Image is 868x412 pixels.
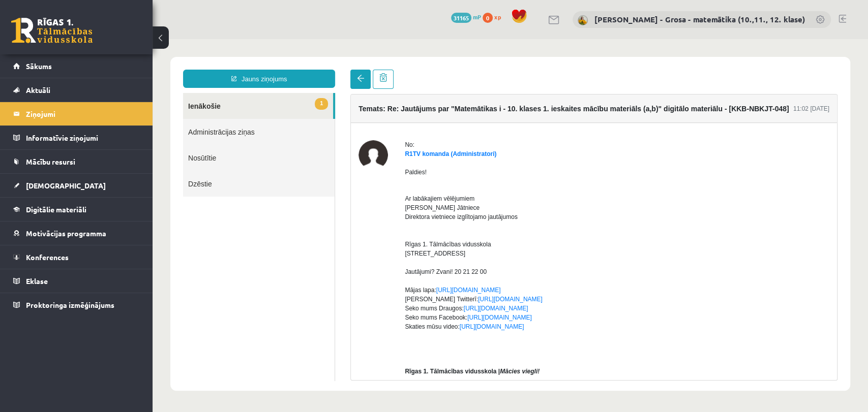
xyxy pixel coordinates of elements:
[307,284,372,291] a: [URL][DOMAIN_NAME]
[31,106,182,132] a: Nosūtītie
[31,80,182,106] a: Administrācijas ziņas
[31,132,182,157] a: Dzēstie
[284,247,348,255] a: [URL][DOMAIN_NAME]
[26,61,52,71] span: Sākums
[206,66,636,74] h4: Temats: Re: Jautājums par "Matemātikas i - 10. klases 1. ieskaites mācību materiāls (a,b)" digitā...
[26,126,140,149] legend: Informatīvie ziņojumi
[252,146,677,310] p: Ar labākajiem vēlējumiem [PERSON_NAME] Jātniece Direktora vietniece izglītojamo jautājumos Rīgas ...
[26,102,140,125] legend: Ziņojumi
[252,319,677,373] p: Brauc ciemos! Mūsu adrese: Jautājumi? Zvani! 📞 Negribi zvanīt? Raksti!
[252,329,347,336] strong: Rīgas 1. Tālmācības vidusskola |
[13,174,140,197] a: [DEMOGRAPHIC_DATA]
[13,198,140,221] a: Digitālie materiāli
[13,293,140,316] a: Proktoringa izmēģinājums
[13,126,140,149] a: Informatīvie ziņojumi
[13,221,140,245] a: Motivācijas programma
[483,13,493,23] span: 0
[26,229,106,238] span: Motivācijas programma
[494,13,501,21] span: xp
[26,205,86,214] span: Digitālie materiāli
[11,18,93,43] a: Rīgas 1. Tālmācības vidusskola
[578,15,588,25] img: Laima Tukāne - Grosa - matemātika (10.,11., 12. klase)
[325,257,390,264] a: [URL][DOMAIN_NAME]
[252,111,344,118] a: R1TV komanda (Administratori)
[311,266,376,273] a: [URL][DOMAIN_NAME]
[26,276,48,286] span: Eklase
[26,157,75,166] span: Mācību resursi
[26,252,69,262] span: Konferences
[13,269,140,293] a: Eklase
[13,78,140,102] a: Aktuāli
[26,181,106,190] span: [DEMOGRAPHIC_DATA]
[31,54,181,80] a: 1Ienākošie
[206,101,235,131] img: R1TV komanda
[162,59,175,71] span: 1
[641,65,677,74] div: 11:02 [DATE]
[26,300,114,309] span: Proktoringa izmēģinājums
[451,13,481,21] a: 31165 mP
[315,275,379,282] a: [URL][DOMAIN_NAME]
[13,150,140,173] a: Mācību resursi
[252,101,677,110] div: No:
[31,30,183,49] a: Jauns ziņojums
[13,245,140,269] a: Konferences
[594,14,805,24] a: [PERSON_NAME] - Grosa - matemātika (10.,11., 12. klase)
[13,54,140,78] a: Sākums
[347,329,387,336] strong: Mācies viegli!
[451,13,471,23] span: 31165
[473,13,481,21] span: mP
[252,129,677,138] p: Paldies!
[26,85,50,94] span: Aktuāli
[483,13,506,21] a: 0 xp
[13,102,140,125] a: Ziņojumi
